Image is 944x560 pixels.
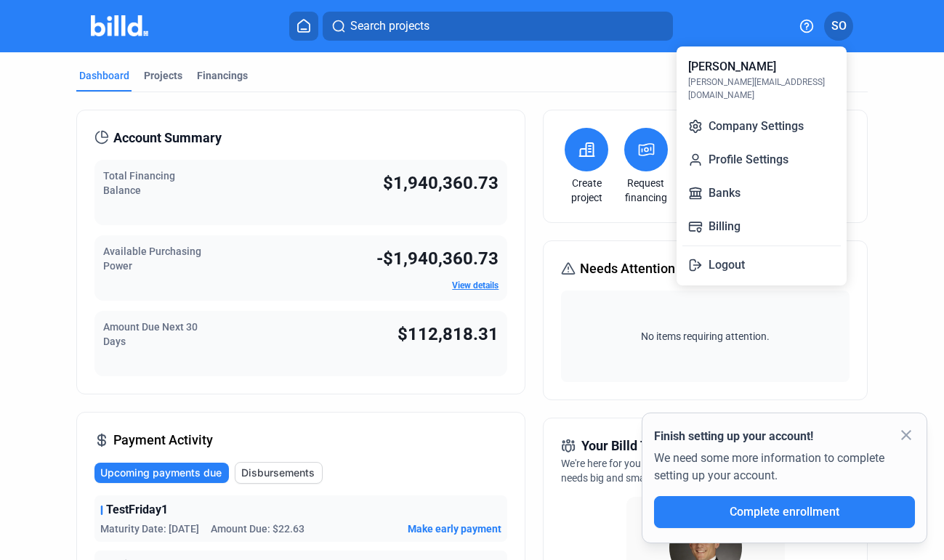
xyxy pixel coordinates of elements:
button: Billing [682,212,841,241]
button: Banks [682,179,841,208]
button: Logout [682,251,841,280]
button: Company Settings [682,112,841,141]
div: [PERSON_NAME][EMAIL_ADDRESS][DOMAIN_NAME] [688,76,835,102]
button: Profile Settings [682,145,841,174]
div: [PERSON_NAME] [688,58,776,76]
